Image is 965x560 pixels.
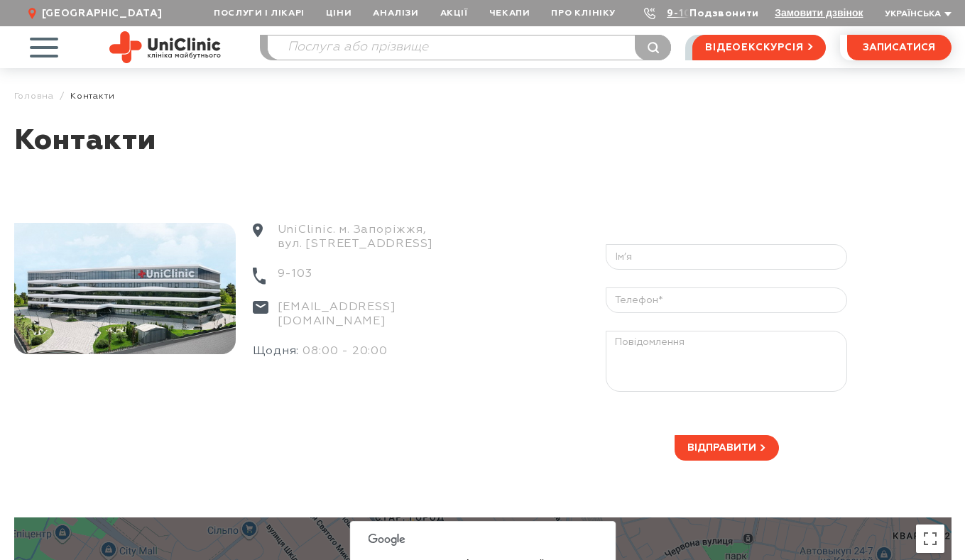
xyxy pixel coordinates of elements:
[667,9,698,18] a: 9-103
[253,346,303,357] span: Щодня:
[42,7,163,20] span: [GEOGRAPHIC_DATA]
[675,435,779,461] button: Відправити
[268,35,671,60] input: Послуга або прізвище
[70,91,114,101] span: Контакти
[881,9,952,20] button: Українська
[863,43,935,53] span: записатися
[278,300,464,329] a: [EMAIL_ADDRESS][DOMAIN_NAME]
[885,10,941,18] span: Українська
[14,91,55,101] a: Головна
[687,443,756,453] span: Відправити
[689,9,759,18] a: Подзвонити
[692,35,825,60] a: відеоекскурсія
[278,267,312,285] a: 9-103
[705,35,803,60] span: відеоекскурсія
[253,223,464,267] div: UniClinic. м. Запоріжжя, вул. [STREET_ADDRESS]
[916,525,944,553] button: Включить полноэкранный режим
[253,344,464,374] div: 08:00 - 20:00
[606,244,847,270] input: Ім’я
[109,31,221,63] img: Uniclinic
[14,123,952,173] h1: Контакти
[775,7,863,18] button: Замовити дзвінок
[847,35,952,60] button: записатися
[606,287,847,313] input: Телефон*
